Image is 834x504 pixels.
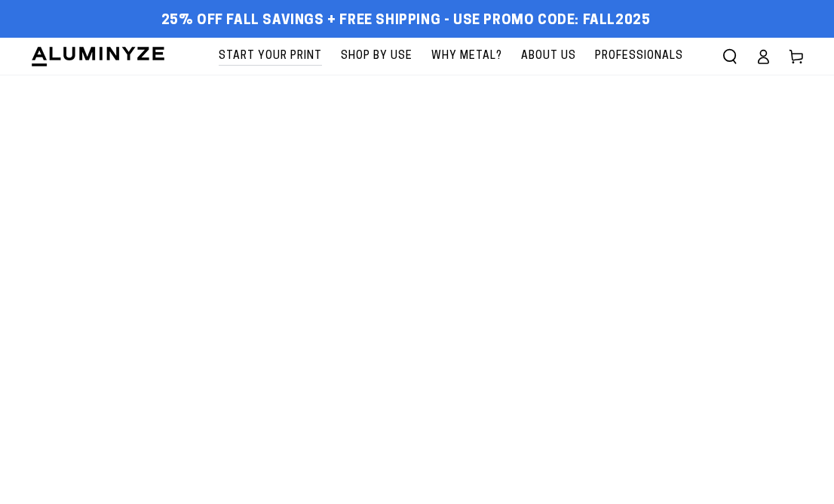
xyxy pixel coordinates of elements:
[30,45,166,68] img: Aluminyze
[431,47,502,66] span: Why Metal?
[211,38,330,75] a: Start Your Print
[713,40,747,73] summary: Search our site
[219,47,322,66] span: Start Your Print
[424,38,510,75] a: Why Metal?
[521,47,576,66] span: About Us
[333,38,420,75] a: Shop By Use
[514,38,584,75] a: About Us
[341,47,412,66] span: Shop By Use
[161,13,651,29] span: 25% off FALL Savings + Free Shipping - Use Promo Code: FALL2025
[595,47,683,66] span: Professionals
[587,38,691,75] a: Professionals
